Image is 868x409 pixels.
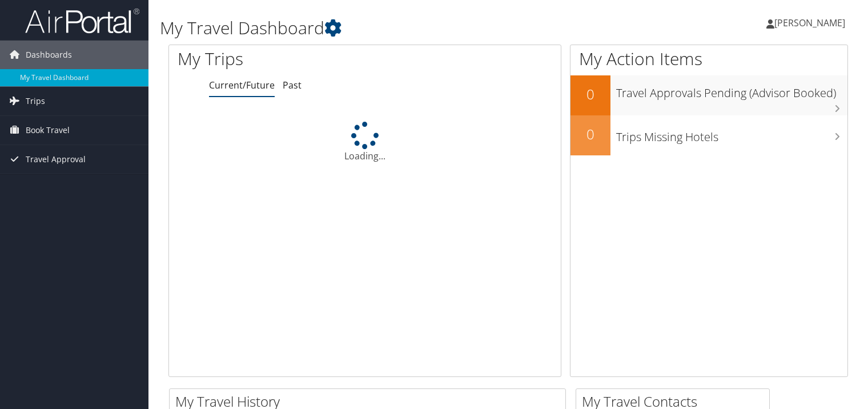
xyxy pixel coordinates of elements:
span: Trips [26,87,45,115]
a: Current/Future [209,79,275,91]
h1: My Action Items [570,47,847,71]
a: 0Trips Missing Hotels [570,115,847,155]
h2: 0 [570,125,610,144]
h3: Travel Approvals Pending (Advisor Booked) [616,79,847,101]
h2: 0 [570,85,610,104]
a: Past [283,79,302,91]
span: Dashboards [26,41,72,69]
h3: Trips Missing Hotels [616,123,847,145]
h1: My Travel Dashboard [160,16,624,40]
span: Book Travel [26,116,70,145]
h1: My Trips [178,47,389,71]
img: airportal-logo.png [25,7,139,34]
div: Loading... [169,122,561,163]
a: [PERSON_NAME] [766,6,857,40]
span: [PERSON_NAME] [774,17,845,29]
span: Travel Approval [26,145,86,174]
a: 0Travel Approvals Pending (Advisor Booked) [570,75,847,115]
